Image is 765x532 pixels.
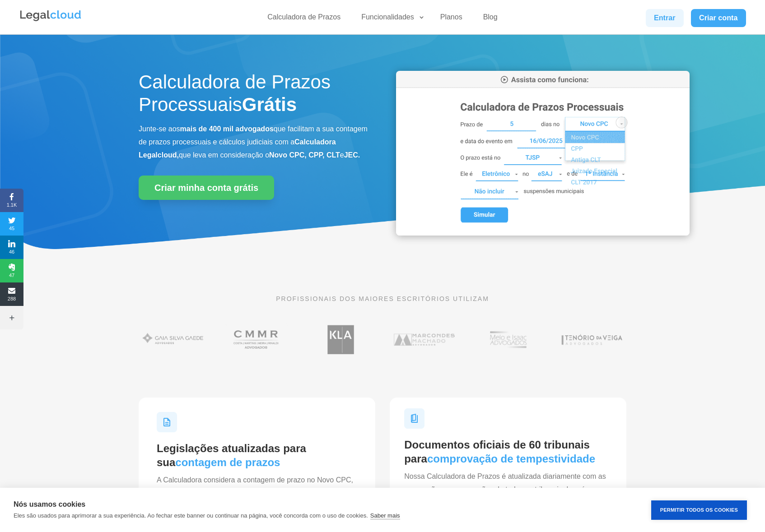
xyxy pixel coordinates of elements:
a: Funcionalidades [356,13,425,26]
b: Novo CPC, CPP, CLT [269,151,340,159]
p: Junte-se aos que facilitam a sua contagem de prazos processuais e cálculos judiciais com a que le... [139,123,369,162]
img: Ícone Documentos para Tempestividade [404,408,424,429]
img: Koury Lopes Advogados [306,320,375,359]
img: Ícone Legislações [157,412,177,432]
a: Saber mais [370,512,400,519]
a: Planos [435,13,468,26]
h2: Legislações atualizadas para sua [157,441,357,474]
img: Legalcloud Logo [19,9,82,23]
strong: Grátis [242,94,297,115]
a: Calculadora de Prazos [262,13,346,26]
img: Gaia Silva Gaede Advogados Associados [139,320,208,359]
b: JEC. [344,151,360,159]
a: Calculadora de Prazos Processuais da Legalcloud [396,229,690,237]
span: Nossa Calculadora de Prazos é atualizada diariamente com as suspensões e prorrogações de todos os... [404,472,606,519]
h2: Documentos oficiais de 60 tribunais para [404,438,612,470]
a: Criar minha conta grátis [139,176,274,200]
b: mais de 400 mil advogados [180,125,274,133]
img: Costa Martins Meira Rinaldi Advogados [222,320,291,359]
img: Tenório da Veiga Advogados [557,320,626,359]
strong: Nós usamos cookies [14,500,85,508]
span: A Calculadora considera a contagem de prazo no Novo CPC, Penais (CPP), Juizados Especiais (JEC) e... [157,476,353,523]
span: contagem de prazos [175,456,280,468]
b: Calculadora Legalcloud, [139,138,336,159]
p: Eles são usados para aprimorar a sua experiência. Ao fechar este banner ou continuar na página, v... [14,512,368,519]
span: comprovação de tempestividade [427,453,595,465]
h1: Calculadora de Prazos Processuais [139,71,369,121]
button: Permitir Todos os Cookies [651,500,747,520]
a: Entrar [646,9,684,27]
a: Logo da Legalcloud [19,16,82,24]
a: Criar conta [691,9,746,27]
a: Blog [478,13,503,26]
p: PROFISSIONAIS DOS MAIORES ESCRITÓRIOS UTILIZAM [139,294,626,304]
img: Marcondes Machado Advogados utilizam a Legalcloud [390,320,459,359]
img: Calculadora de Prazos Processuais da Legalcloud [396,71,690,236]
img: Profissionais do escritório Melo e Isaac Advogados utilizam a Legalcloud [474,320,543,359]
